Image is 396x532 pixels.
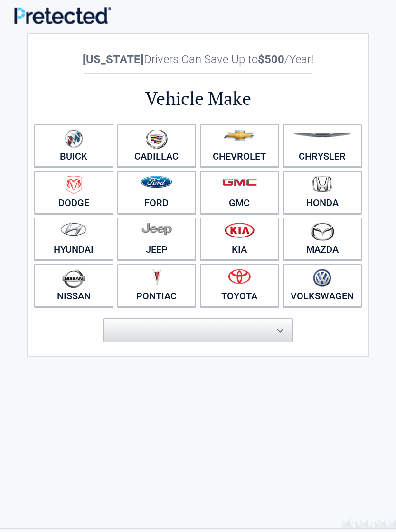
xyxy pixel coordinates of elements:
img: buick [65,129,83,148]
a: Ford [117,171,197,214]
img: gmc [222,178,257,186]
a: Dodge [34,171,113,214]
img: cadillac [146,129,168,149]
a: Kia [200,218,279,260]
a: Buick [34,124,113,167]
img: volkswagen [313,269,331,287]
a: Honda [283,171,362,214]
img: kia [225,222,255,238]
a: Pontiac [117,264,197,307]
a: Mazda [283,218,362,260]
img: chevrolet [224,130,255,141]
a: Chrysler [283,124,362,167]
img: chrysler [293,133,351,138]
img: mazda [311,222,334,241]
h2: Vehicle Make [32,86,364,111]
img: pontiac [152,269,161,287]
b: $500 [258,53,284,66]
h2: Drivers Can Save Up to /Year [32,53,364,66]
img: dodge [66,176,82,194]
a: Nissan [34,264,113,307]
img: nissan [62,269,85,288]
img: jeep [141,222,172,236]
img: ford [141,176,172,188]
img: hyundai [60,222,87,236]
img: Main Logo [14,7,111,24]
a: GMC [200,171,279,214]
a: Chevrolet [200,124,279,167]
a: Cadillac [117,124,197,167]
img: toyota [228,269,251,284]
a: Hyundai [34,218,113,260]
a: Volkswagen [283,264,362,307]
img: honda [312,176,332,192]
a: Jeep [117,218,197,260]
b: [US_STATE] [83,53,144,66]
a: Toyota [200,264,279,307]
